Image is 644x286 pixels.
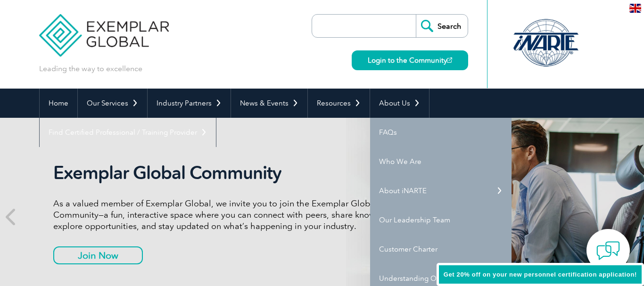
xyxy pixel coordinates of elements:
[53,246,143,264] a: Join Now
[370,89,429,118] a: About Us
[40,89,77,118] a: Home
[40,118,216,147] a: Find Certified Professional / Training Provider
[39,64,142,74] p: Leading the way to excellence
[352,50,468,70] a: Login to the Community
[148,89,231,118] a: Industry Partners
[629,4,641,13] img: en
[370,205,512,235] a: Our Leadership Team
[444,271,637,278] span: Get 20% off on your new personnel certification application!
[447,57,452,63] img: open_square.png
[370,147,512,176] a: Who We Are
[78,89,147,118] a: Our Services
[231,89,307,118] a: News & Events
[370,235,512,264] a: Customer Charter
[53,198,407,232] p: As a valued member of Exemplar Global, we invite you to join the Exemplar Global Community—a fun,...
[53,162,407,184] h2: Exemplar Global Community
[308,89,370,118] a: Resources
[370,118,512,147] a: FAQs
[596,239,620,262] img: contact-chat.png
[416,15,468,37] input: Search
[370,176,512,205] a: About iNARTE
